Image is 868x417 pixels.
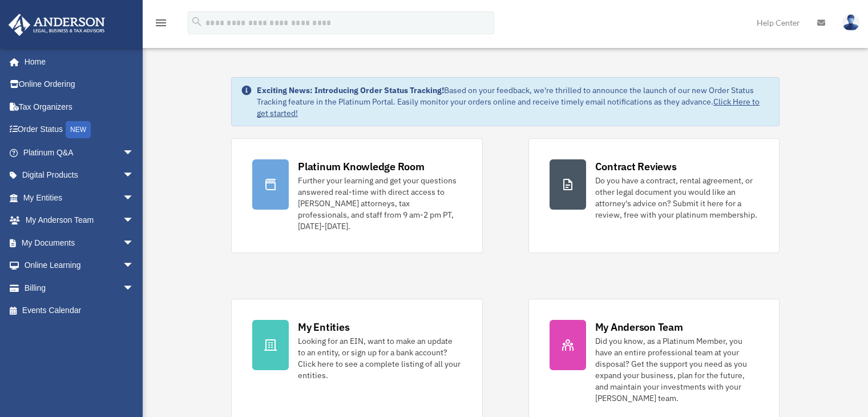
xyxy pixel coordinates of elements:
div: My Entities [298,320,349,334]
div: Looking for an EIN, want to make an update to an entity, or sign up for a bank account? Click her... [298,335,461,381]
div: Did you know, as a Platinum Member, you have an entire professional team at your disposal? Get th... [595,335,758,404]
a: Billingarrow_drop_down [8,276,151,299]
div: NEW [66,121,91,138]
a: My Anderson Teamarrow_drop_down [8,209,151,232]
span: arrow_drop_down [123,186,146,210]
img: User Pic [842,14,859,31]
a: Platinum Knowledge Room Further your learning and get your questions answered real-time with dire... [231,138,482,253]
a: Online Ordering [8,73,151,96]
div: Platinum Knowledge Room [298,159,425,174]
span: arrow_drop_down [123,254,146,278]
div: Further your learning and get your questions answered real-time with direct access to [PERSON_NAM... [298,175,461,232]
a: Online Learningarrow_drop_down [8,254,151,277]
a: Home [8,50,146,73]
a: Events Calendar [8,299,151,322]
a: Platinum Q&Aarrow_drop_down [8,141,151,164]
div: Do you have a contract, rental agreement, or other legal document you would like an attorney's ad... [595,175,758,220]
a: Contract Reviews Do you have a contract, rental agreement, or other legal document you would like... [528,138,780,253]
strong: Exciting News: Introducing Order Status Tracking! [257,85,444,95]
span: arrow_drop_down [123,164,146,187]
i: menu [154,16,168,30]
a: Click Here to get started! [257,97,760,118]
a: My Entitiesarrow_drop_down [8,186,151,209]
div: Based on your feedback, we're thrilled to announce the launch of our new Order Status Tracking fe... [257,85,770,119]
a: My Documentsarrow_drop_down [8,231,151,254]
span: arrow_drop_down [123,209,146,232]
a: menu [154,20,168,30]
span: arrow_drop_down [123,231,146,255]
a: Order StatusNEW [8,118,151,142]
div: My Anderson Team [595,320,683,334]
span: arrow_drop_down [123,141,146,165]
a: Digital Productsarrow_drop_down [8,164,151,187]
span: arrow_drop_down [123,276,146,300]
img: Anderson Advisors Platinum Portal [5,14,108,36]
div: Contract Reviews [595,159,677,174]
a: Tax Organizers [8,95,151,118]
i: search [191,15,203,28]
